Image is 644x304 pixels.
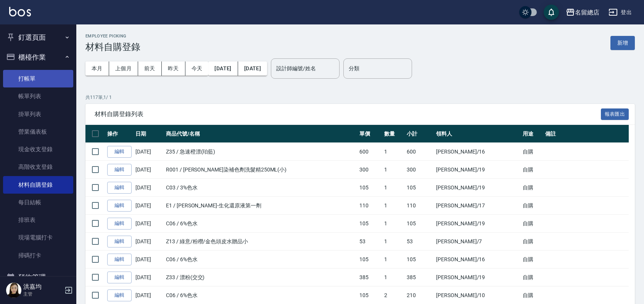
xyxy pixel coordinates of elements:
[134,233,164,251] td: [DATE]
[164,268,357,286] td: Z33 / 漂粉(交交)
[3,47,73,67] button: 櫃檯作業
[164,179,357,197] td: C03 / 3%色水
[164,215,357,233] td: C06 / 6%色水
[3,87,73,105] a: 帳單列表
[521,215,543,233] td: 自購
[107,164,132,176] a: 編輯
[164,161,357,179] td: R001 / [PERSON_NAME]染補色劑洗髮精250ML(小)
[601,108,629,120] button: 報表匯出
[3,105,73,123] a: 掛單列表
[107,236,132,247] a: 編輯
[3,267,73,287] button: 預約管理
[405,179,434,197] td: 105
[610,36,635,50] button: 新增
[134,251,164,268] td: [DATE]
[134,268,164,286] td: [DATE]
[382,179,405,197] td: 1
[521,197,543,215] td: 自購
[434,268,521,286] td: [PERSON_NAME] /19
[605,5,635,19] button: 登出
[23,283,62,291] h5: 洪嘉均
[109,61,138,76] button: 上個月
[405,215,434,233] td: 105
[521,143,543,161] td: 自購
[134,197,164,215] td: [DATE]
[185,61,209,76] button: 今天
[434,215,521,233] td: [PERSON_NAME] /19
[357,215,382,233] td: 105
[405,197,434,215] td: 110
[107,272,132,283] a: 編輯
[434,143,521,161] td: [PERSON_NAME] /16
[3,141,73,158] a: 現金收支登錄
[95,110,601,118] span: 材料自購登錄列表
[164,125,357,143] th: 商品代號/名稱
[357,143,382,161] td: 600
[85,61,109,76] button: 本月
[3,70,73,87] a: 打帳單
[3,247,73,264] a: 掃碼打卡
[521,125,543,143] th: 用途
[134,125,164,143] th: 日期
[85,42,140,52] h3: 材料自購登錄
[434,197,521,215] td: [PERSON_NAME] /17
[357,125,382,143] th: 單價
[405,125,434,143] th: 小計
[107,218,132,230] a: 編輯
[134,143,164,161] td: [DATE]
[382,215,405,233] td: 1
[85,34,140,39] h2: Employee Picking
[107,182,132,194] a: 編輯
[357,251,382,268] td: 105
[382,143,405,161] td: 1
[357,161,382,179] td: 300
[610,39,635,46] a: 新增
[107,254,132,265] a: 編輯
[107,146,132,158] a: 編輯
[405,268,434,286] td: 385
[3,27,73,47] button: 釘選頁面
[357,268,382,286] td: 385
[434,251,521,268] td: [PERSON_NAME] /16
[164,251,357,268] td: C06 / 6%色水
[134,161,164,179] td: [DATE]
[521,161,543,179] td: 自購
[601,110,629,117] a: 報表匯出
[434,233,521,251] td: [PERSON_NAME] /7
[521,179,543,197] td: 自購
[162,61,185,76] button: 昨天
[382,268,405,286] td: 1
[382,161,405,179] td: 1
[405,143,434,161] td: 600
[521,251,543,268] td: 自購
[405,233,434,251] td: 53
[3,176,73,194] a: 材料自購登錄
[107,289,132,301] a: 編輯
[544,5,559,20] button: save
[382,197,405,215] td: 1
[3,158,73,176] a: 高階收支登錄
[134,215,164,233] td: [DATE]
[521,268,543,286] td: 自購
[238,61,267,76] button: [DATE]
[521,233,543,251] td: 自購
[543,125,629,143] th: 備註
[575,8,599,17] div: 名留總店
[3,211,73,229] a: 排班表
[85,94,635,101] p: 共 117 筆, 1 / 1
[105,125,134,143] th: 操作
[134,179,164,197] td: [DATE]
[434,179,521,197] td: [PERSON_NAME] /19
[6,283,21,298] img: Person
[382,251,405,268] td: 1
[434,125,521,143] th: 領料人
[138,61,162,76] button: 前天
[107,200,132,212] a: 編輯
[164,143,357,161] td: Z35 / 急速橙漂(珀藍)
[357,179,382,197] td: 105
[382,233,405,251] td: 1
[164,233,357,251] td: Z13 / 綠意/粉穳/金色頭皮水贈品小
[405,251,434,268] td: 105
[563,5,602,20] button: 名留總店
[382,125,405,143] th: 數量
